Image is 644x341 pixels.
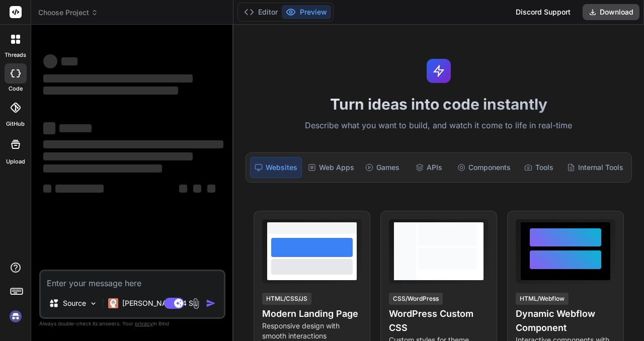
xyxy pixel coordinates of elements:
div: Discord Support [510,4,577,20]
label: Upload [6,157,25,166]
div: Tools [517,157,561,178]
div: Web Apps [304,157,358,178]
span: ‌ [43,122,55,134]
span: ‌ [43,87,178,95]
div: CSS/WordPress [389,293,443,305]
img: Claude 4 Sonnet [108,298,118,308]
span: ‌ [59,124,92,132]
img: signin [7,308,24,325]
p: Source [63,298,86,308]
span: ‌ [43,140,223,148]
h4: WordPress Custom CSS [389,307,489,335]
div: Internal Tools [563,157,627,178]
p: [PERSON_NAME] 4 S.. [122,298,197,308]
span: ‌ [193,185,201,193]
h1: Turn ideas into code instantly [239,95,638,113]
p: Describe what you want to build, and watch it come to life in real-time [239,119,638,132]
div: HTML/CSS/JS [262,293,311,305]
div: HTML/Webflow [516,293,569,305]
label: GitHub [6,120,25,128]
button: Preview [282,5,331,19]
p: Responsive design with smooth interactions [262,321,362,341]
span: privacy [135,320,153,326]
span: ‌ [43,152,193,160]
div: Websites [250,157,302,178]
span: ‌ [43,185,51,193]
span: ‌ [179,185,187,193]
span: ‌ [43,164,162,173]
img: attachment [190,298,202,309]
p: Always double-check its answers. Your in Bind [39,319,225,328]
h4: Modern Landing Page [262,307,362,321]
div: Components [453,157,515,178]
img: Pick Models [89,299,98,308]
span: ‌ [55,185,104,193]
label: threads [5,51,26,59]
label: code [9,84,23,93]
button: Editor [240,5,282,19]
img: icon [206,298,216,308]
span: ‌ [43,54,57,68]
div: Games [360,157,405,178]
span: ‌ [61,57,77,65]
button: Download [583,4,639,20]
span: ‌ [207,185,215,193]
h4: Dynamic Webflow Component [516,307,615,335]
span: ‌ [43,74,193,82]
div: APIs [407,157,451,178]
span: Choose Project [38,8,98,18]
